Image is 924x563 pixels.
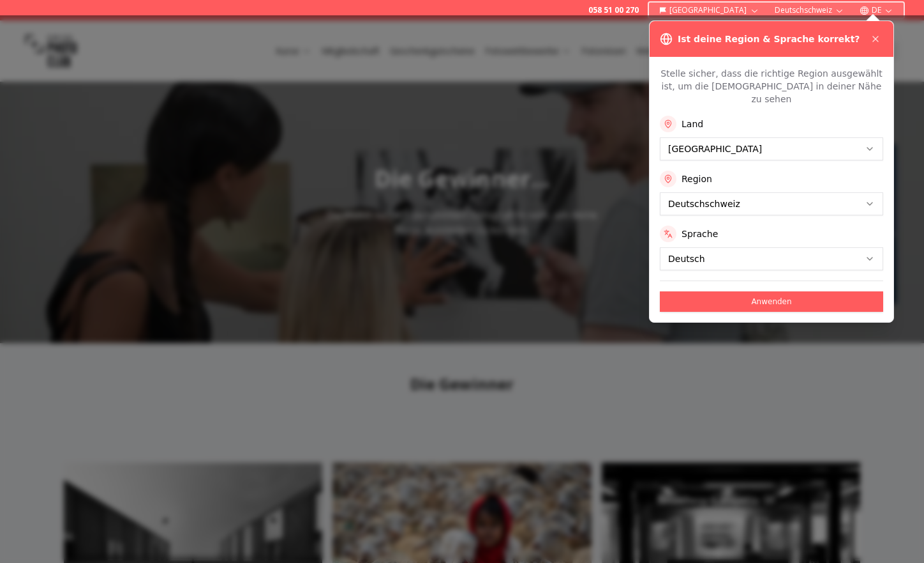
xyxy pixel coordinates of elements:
[660,67,883,105] p: Stelle sicher, dass die richtige Region ausgewählt ist, um die [DEMOGRAPHIC_DATA] in deiner Nähe ...
[770,3,849,18] button: Deutschschweiz
[678,33,860,45] h3: Ist deine Region & Sprache korrekt?
[588,5,639,15] a: 058 51 00 270
[654,3,764,18] button: [GEOGRAPHIC_DATA]
[682,118,703,130] label: Land
[682,173,712,185] label: Region
[854,3,898,18] button: DE
[682,228,718,240] label: Sprache
[660,291,883,312] button: Anwenden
